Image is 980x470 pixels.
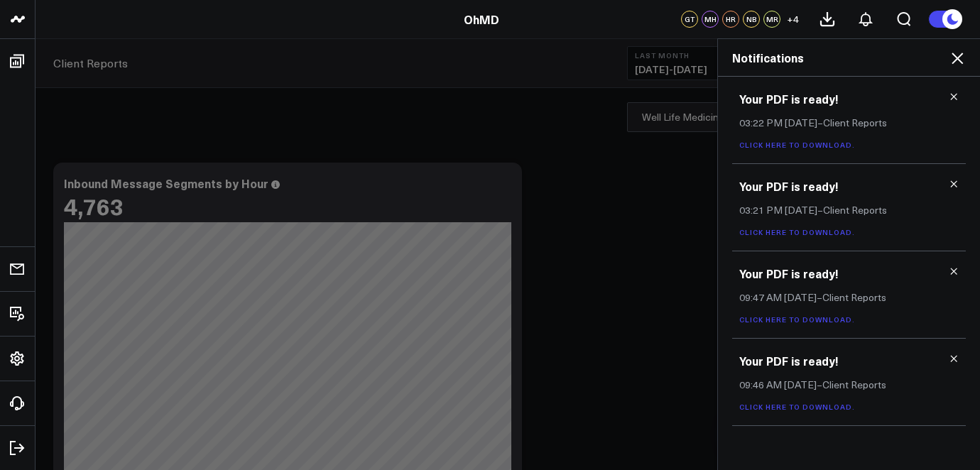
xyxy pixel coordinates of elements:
[739,353,959,368] h3: Your PDF is ready!
[817,203,887,217] span: – Client Reports
[722,11,739,28] div: HR
[739,140,855,150] a: Click here to download.
[739,227,855,237] a: Click here to download.
[784,11,801,28] button: +4
[817,290,886,304] span: – Client Reports
[817,378,886,391] span: – Client Reports
[743,11,760,28] div: NB
[464,11,499,27] a: OhMD
[681,11,698,28] div: GT
[817,116,887,129] span: – Client Reports
[739,290,817,304] span: 09:47 AM [DATE]
[702,11,719,28] div: MH
[739,116,817,129] span: 03:22 PM [DATE]
[739,315,855,324] a: Click here to download.
[739,178,959,194] h3: Your PDF is ready!
[739,91,959,106] h3: Your PDF is ready!
[732,50,966,65] h2: Notifications
[739,203,817,217] span: 03:21 PM [DATE]
[787,14,799,24] span: + 4
[739,402,855,412] a: Click here to download.
[739,378,817,391] span: 09:46 AM [DATE]
[739,266,959,281] h3: Your PDF is ready!
[763,11,780,28] div: MR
